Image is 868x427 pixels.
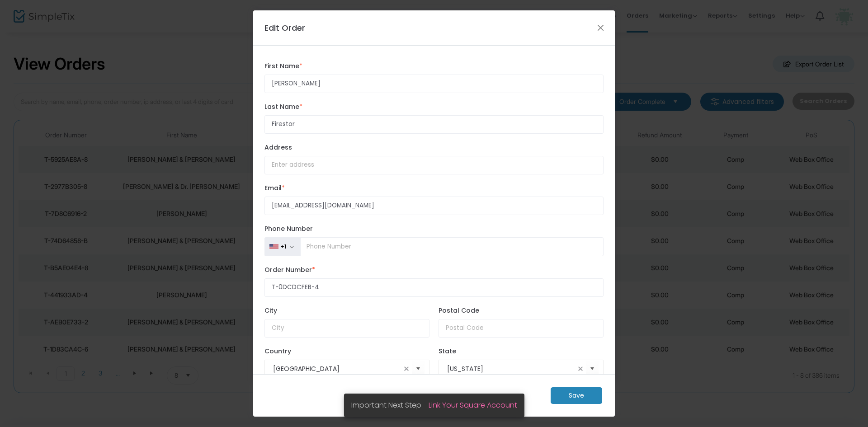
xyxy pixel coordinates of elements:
input: City [264,319,429,338]
span: Important Next Step [351,400,429,410]
label: City [264,306,429,315]
span: clear [575,363,586,374]
label: Order Number [264,265,604,275]
label: Email [264,183,604,193]
div: +1 [280,243,286,250]
input: Select Country [273,364,401,374]
label: Postal Code [439,306,604,315]
label: Address [264,143,604,152]
h4: Edit Order [264,22,305,34]
input: Enter last name [264,115,604,134]
input: Enter Order Number [264,278,604,297]
a: Link Your Square Account [429,400,517,410]
button: Close [595,22,607,33]
button: +1 [264,237,301,256]
input: Enter address [264,156,604,174]
button: Select [586,360,599,378]
label: Country [264,347,429,356]
input: Phone Number [300,237,604,256]
button: Select [412,360,425,378]
input: Postal Code [439,319,604,338]
label: First Name [264,61,604,71]
input: Select State [447,364,575,374]
label: State [439,347,604,356]
input: Enter first name [264,75,604,93]
label: Last Name [264,102,604,112]
input: Enter email [264,197,604,215]
label: Phone Number [264,224,604,234]
m-button: Save [551,387,602,404]
span: clear [401,363,412,374]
